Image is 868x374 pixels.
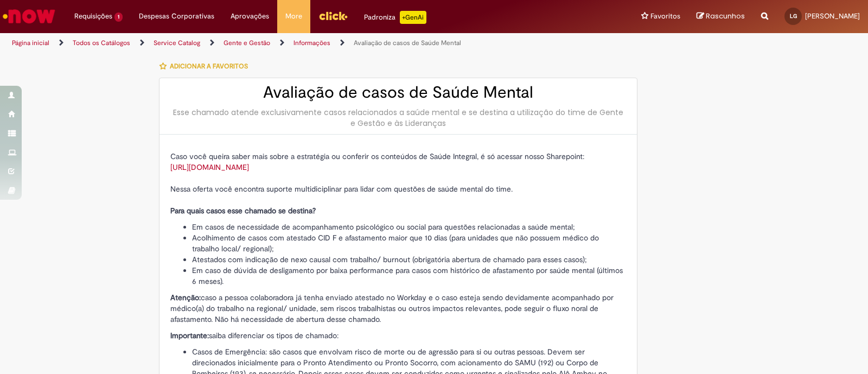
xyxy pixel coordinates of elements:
span: Despesas Corporativas [139,11,214,22]
strong: Atenção: [170,293,201,302]
a: Página inicial [12,39,49,47]
span: LG [790,12,797,20]
button: Adicionar a Favoritos [159,55,254,78]
a: Rascunhos [697,11,745,22]
li: Em casos de necessidade de acompanhamento psicológico ou social para questões relacionadas a saúd... [192,221,626,232]
a: Service Catalog [154,39,200,47]
a: Informações [293,39,330,47]
span: [PERSON_NAME] [805,11,860,21]
span: More [285,11,302,22]
ul: Trilhas de página [8,33,571,53]
a: Gente e Gestão [224,39,270,47]
div: Padroniza [364,11,426,24]
span: Aprovações [231,11,269,22]
img: ServiceNow [1,5,57,27]
div: Esse chamado atende exclusivamente casos relacionados a saúde mental e se destina a utilização do... [170,107,626,129]
p: Caso você queira saber mais sobre a estratégia ou conferir os conteúdos de Saúde Integral, é só a... [170,151,626,216]
span: Rascunhos [706,11,745,21]
p: saiba diferenciar os tipos de chamado: [170,330,626,341]
span: Requisições [74,11,112,22]
a: Avaliação de casos de Saúde Mental [354,39,461,47]
strong: Para quais casos esse chamado se destina? [170,206,316,215]
img: click_logo_yellow_360x200.png [318,8,348,24]
li: Acolhimento de casos com atestado CID F e afastamento maior que 10 dias (para unidades que não po... [192,232,626,254]
span: 1 [114,12,123,22]
a: [URL][DOMAIN_NAME] [170,162,249,172]
span: Adicionar a Favoritos [170,62,248,71]
li: Em caso de dúvida de desligamento por baixa performance para casos com histórico de afastamento p... [192,265,626,287]
h2: Avaliação de casos de Saúde Mental [170,84,626,102]
li: Atestados com indicação de nexo causal com trabalho/ burnout (obrigatória abertura de chamado par... [192,254,626,265]
span: Favoritos [650,11,680,22]
p: +GenAi [400,11,426,24]
strong: Importante: [170,331,209,340]
a: Todos os Catálogos [73,39,130,47]
p: caso a pessoa colaboradora já tenha enviado atestado no Workday e o caso esteja sendo devidamente... [170,292,626,325]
